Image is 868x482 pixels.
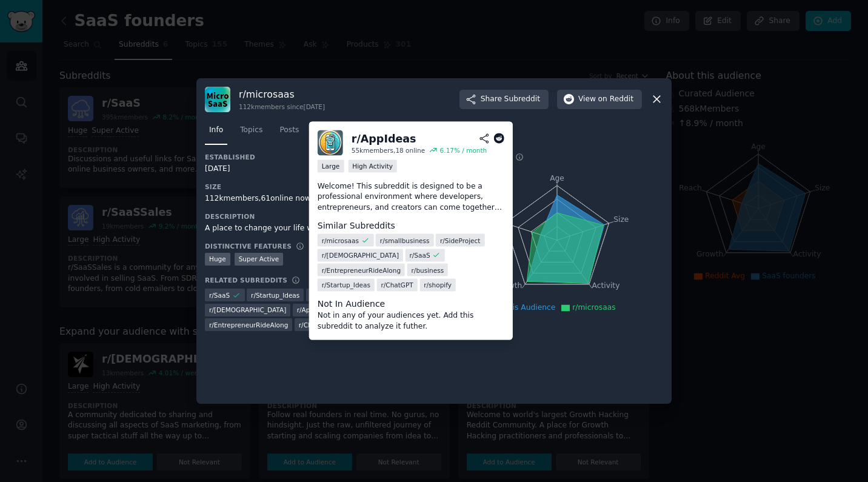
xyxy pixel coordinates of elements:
div: r/ AppIdeas [352,131,416,146]
div: 112k members, 61 online now [205,193,434,204]
span: r/ Startup_Ideas [322,281,370,289]
h3: Distinctive Features [205,242,292,250]
span: Share [481,94,540,105]
a: Topics [236,121,267,146]
a: People [412,121,445,146]
a: Posts [275,121,303,146]
span: View [578,94,633,105]
p: Welcome! This subreddit is designed to be a professional environment where developers, entreprene... [318,181,504,213]
img: microsaas [205,87,230,112]
h3: Established [205,153,434,161]
h3: Related Subreddits [205,276,287,284]
span: r/ ChatGPT [299,321,331,329]
tspan: Size [613,215,629,223]
span: r/microsaas [572,303,615,312]
div: Large [318,159,344,172]
span: r/ SideProject [440,236,481,244]
div: Super Active [235,253,284,266]
button: Viewon Reddit [557,90,642,109]
h3: r/ microsaas [239,88,325,101]
span: on Reddit [598,94,633,105]
a: Info [205,121,227,146]
span: This Audience [503,303,555,312]
span: r/ [DEMOGRAPHIC_DATA] [322,251,399,259]
a: Performance [312,121,367,146]
h3: Size [205,182,434,191]
span: r/ SaaS [410,251,430,259]
span: Subreddit [504,94,540,105]
div: [DATE] [205,164,434,175]
tspan: Growth [495,281,522,290]
span: r/ AppIdeas [297,306,332,314]
a: Stats [376,121,403,146]
span: r/ Startup_Ideas [251,291,299,300]
dd: Not in any of your audiences yet. Add this subreddit to analyze it futher. [318,310,504,332]
span: r/ ChatGPT [381,281,413,289]
img: AppIdeas [318,130,343,155]
span: r/ smallbusiness [380,236,430,244]
div: 6.17 % / month [440,146,487,155]
span: Topics [240,125,262,136]
dt: Not In Audience [318,298,504,310]
div: 112k members since [DATE] [239,102,325,111]
span: r/ shopify [424,281,452,289]
button: ShareSubreddit [459,90,549,109]
span: Posts [279,125,299,136]
tspan: Activity [592,281,620,290]
div: Huge [205,253,230,266]
span: r/ SaaS [209,291,230,300]
div: High Activity [348,159,397,172]
span: r/ [DEMOGRAPHIC_DATA] [209,306,286,314]
span: r/ EntrepreneurRideAlong [209,321,288,329]
dt: Similar Subreddits [318,219,504,232]
span: Info [209,125,223,136]
div: 55k members, 18 online [352,146,425,155]
span: r/ EntrepreneurRideAlong [322,266,401,274]
tspan: Age [550,174,564,182]
div: A place to change your life with micro SaaS apps [205,223,434,234]
span: r/ microsaas [322,236,359,244]
h3: Description [205,212,434,221]
span: r/ business [412,266,444,274]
